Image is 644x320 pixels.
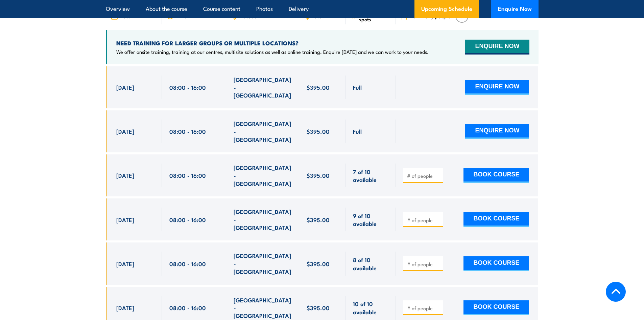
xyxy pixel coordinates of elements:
span: [GEOGRAPHIC_DATA] - [GEOGRAPHIC_DATA] [234,164,292,187]
span: 7 of 10 available [353,168,388,184]
span: Date [120,13,130,19]
span: $395.00 [307,260,330,268]
span: [GEOGRAPHIC_DATA] - [GEOGRAPHIC_DATA] [234,208,292,231]
input: # of people [407,172,441,179]
span: [DATE] [116,260,134,268]
input: # of people [407,261,441,268]
span: [DATE] [116,127,134,135]
span: Cost [313,13,324,19]
span: [DATE] [116,216,134,223]
input: # of people [407,217,441,223]
span: How many people? [410,13,453,19]
span: 9 of 10 available [353,212,388,228]
span: 08:00 - 16:00 [169,83,206,91]
span: [DATE] [116,304,134,312]
button: BOOK COURSE [463,300,529,315]
span: [DATE] [116,83,134,91]
button: ENQUIRE NOW [465,80,529,95]
span: $395.00 [307,171,330,179]
span: [GEOGRAPHIC_DATA] - [GEOGRAPHIC_DATA] [234,76,292,99]
button: BOOK COURSE [463,256,529,271]
button: ENQUIRE NOW [465,40,529,55]
span: [DATE] [116,171,134,179]
button: ENQUIRE NOW [465,124,529,139]
span: 08:00 - 16:00 [169,304,206,312]
span: 08:00 - 16:00 [169,127,206,135]
span: Time [176,13,187,19]
span: [GEOGRAPHIC_DATA] - [GEOGRAPHIC_DATA] [234,252,292,275]
span: 08:00 - 16:00 [169,216,206,223]
span: Location [240,13,260,19]
span: 8 of 10 available [353,256,388,272]
span: $395.00 [307,127,330,135]
span: [GEOGRAPHIC_DATA] - [GEOGRAPHIC_DATA] [234,120,292,143]
input: # of people [407,305,441,312]
h4: NEED TRAINING FOR LARGER GROUPS OR MULTIPLE LOCATIONS? [116,39,429,47]
span: Full [353,127,362,135]
span: $395.00 [307,304,330,312]
p: We offer onsite training, training at our centres, multisite solutions as well as online training... [116,48,429,55]
span: [GEOGRAPHIC_DATA] - [GEOGRAPHIC_DATA] [234,296,292,320]
span: $395.00 [307,83,330,91]
span: Full [353,83,362,91]
span: Available spots [359,10,391,22]
span: $395.00 [307,216,330,223]
span: 08:00 - 16:00 [169,260,206,268]
span: 10 of 10 available [353,300,388,316]
button: BOOK COURSE [463,212,529,227]
span: 08:00 - 16:00 [169,171,206,179]
button: BOOK COURSE [463,168,529,183]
